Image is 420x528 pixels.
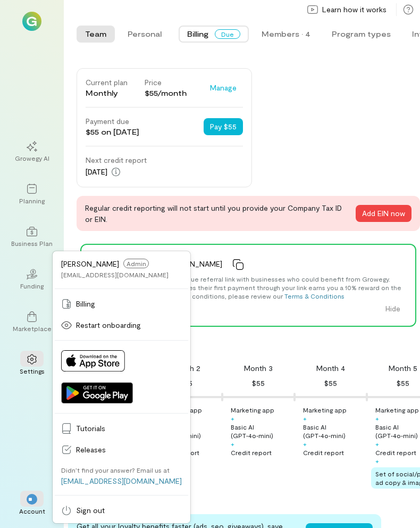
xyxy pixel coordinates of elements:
[375,406,419,414] div: Marketing app
[20,282,44,290] div: Funding
[179,26,249,43] button: BillingDue
[322,4,387,15] span: Learn how it works
[187,29,208,39] span: Billing
[379,300,407,317] button: Hide
[19,507,45,515] div: Account
[77,196,420,231] div: Regular credit reporting will not start until you provide your Company Tax ID or EIN.
[15,154,49,162] div: Growegy AI
[375,414,379,423] div: +
[55,315,188,336] a: Restart onboarding
[375,440,379,448] div: +
[19,196,45,205] div: Planning
[244,363,273,374] div: Month 3
[86,166,147,178] div: [DATE]
[215,29,240,39] span: Due
[231,414,234,423] div: +
[55,500,188,521] a: Sign out
[323,26,399,43] button: Program types
[231,406,274,414] div: Marketing app
[61,476,182,485] a: [EMAIL_ADDRESS][DOMAIN_NAME]
[145,77,187,88] div: Price
[210,82,237,93] span: Manage
[397,377,409,390] div: $55
[375,457,379,465] div: +
[231,423,292,440] div: Basic AI (GPT‑4o‑mini)
[204,79,243,96] button: Manage
[76,320,182,331] span: Restart onboarding
[92,275,401,300] span: Simply copy and share your unique referral link with businesses who could benefit from Growegy. E...
[76,423,182,434] span: Tutorials
[231,448,272,457] div: Credit report
[13,324,52,333] div: Marketplace
[11,239,53,247] div: Business Plan
[77,26,115,43] button: Team
[77,344,416,354] div: Plan benefits
[76,444,182,455] span: Releases
[61,466,170,474] div: Didn’t find your answer? Email us at
[356,205,411,222] button: Add EIN now
[123,259,149,268] span: Admin
[55,293,188,315] a: Billing
[375,448,416,457] div: Credit report
[13,303,51,341] a: Marketplace
[204,118,243,135] button: Pay $55
[86,88,128,98] div: Monthly
[303,448,344,457] div: Credit report
[252,377,265,390] div: $55
[55,418,188,439] a: Tutorials
[303,440,307,448] div: +
[20,367,45,375] div: Settings
[119,26,170,43] button: Personal
[13,175,51,213] a: Planning
[145,88,187,98] div: $55/month
[389,363,417,374] div: Month 5
[86,127,139,137] div: $55 on [DATE]
[13,260,51,299] a: Funding
[86,155,147,166] div: Next credit report
[316,363,345,374] div: Month 4
[61,270,169,279] div: [EMAIL_ADDRESS][DOMAIN_NAME]
[231,440,234,448] div: +
[61,259,119,268] span: [PERSON_NAME]
[61,350,125,372] img: Download on App Store
[86,77,128,88] div: Current plan
[253,26,319,43] button: Members · 4
[13,345,51,384] a: Settings
[262,29,310,39] div: Members · 4
[303,414,307,423] div: +
[76,505,182,516] span: Sign out
[61,382,133,403] img: Get it on Google Play
[303,406,347,414] div: Marketing app
[284,292,345,300] a: Terms & Conditions
[324,377,337,390] div: $55
[76,299,182,309] span: Billing
[303,423,365,440] div: Basic AI (GPT‑4o‑mini)
[55,439,188,460] a: Releases
[86,116,139,127] div: Payment due
[13,133,51,171] a: Growegy AI
[13,218,51,256] a: Business Plan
